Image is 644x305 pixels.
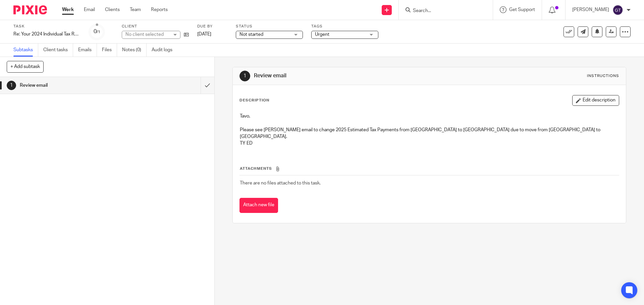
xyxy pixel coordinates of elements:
h1: Review email [20,80,136,90]
label: Client [122,24,189,29]
a: Files [102,44,117,57]
label: Task [13,24,80,29]
span: Attachments [240,167,272,170]
a: Emails [78,44,97,57]
button: Attach new file [239,198,278,213]
p: Description [239,98,269,103]
img: svg%3E [612,5,623,15]
a: Client tasks [43,44,73,57]
p: Please see [PERSON_NAME] email to change 2025 Estimated Tax Payments from [GEOGRAPHIC_DATA] to [G... [240,127,619,140]
h1: Review email [254,72,444,79]
img: Pixie [13,5,47,14]
small: /1 [97,30,100,34]
span: Not started [239,32,263,37]
a: Clients [105,6,120,13]
p: TY ED [240,140,619,147]
a: Subtasks [13,44,38,57]
span: Get Support [509,7,535,12]
span: [DATE] [197,32,211,36]
div: 1 [7,81,16,90]
div: Re: Your 2024 Individual Tax Return is Complete [13,31,80,37]
span: Urgent [315,32,329,37]
label: Tags [311,24,378,29]
a: Work [62,6,74,13]
input: Search [412,8,473,14]
div: 1 [239,71,250,81]
a: Audit logs [152,44,177,57]
a: Notes (0) [122,44,147,57]
p: [PERSON_NAME] [572,6,609,13]
div: Instructions [587,73,619,79]
button: Edit description [572,95,619,106]
p: Tavo, [240,113,619,120]
a: Email [84,6,95,13]
span: There are no files attached to this task. [240,181,321,185]
a: Team [130,6,141,13]
button: + Add subtask [7,61,44,72]
a: Reports [151,6,168,13]
div: 0 [94,28,100,35]
label: Status [236,24,303,29]
div: No client selected [125,31,169,38]
label: Due by [197,24,227,29]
